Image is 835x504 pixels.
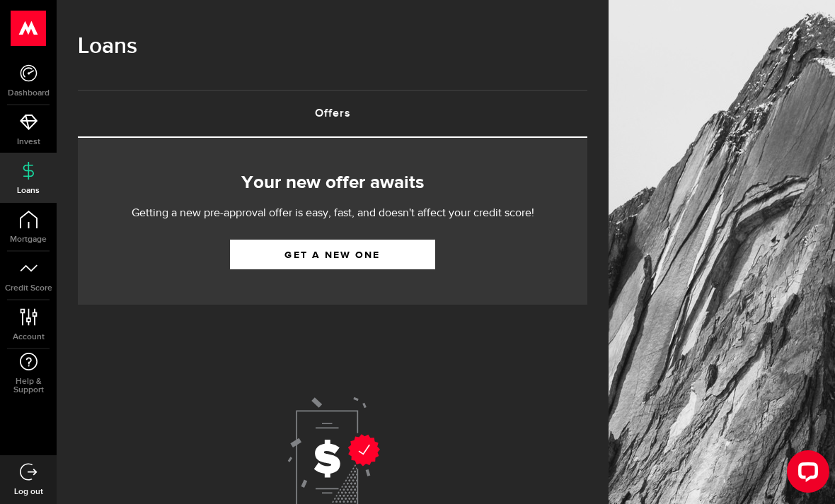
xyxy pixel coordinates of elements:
h2: Your new offer awaits [99,168,566,198]
h1: Loans [78,28,587,65]
a: Offers [78,91,587,136]
ul: Tabs Navigation [78,90,587,138]
p: Getting a new pre-approval offer is easy, fast, and doesn't affect your credit score! [99,205,566,222]
a: Get a new one [230,240,435,269]
iframe: LiveChat chat widget [776,445,835,504]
